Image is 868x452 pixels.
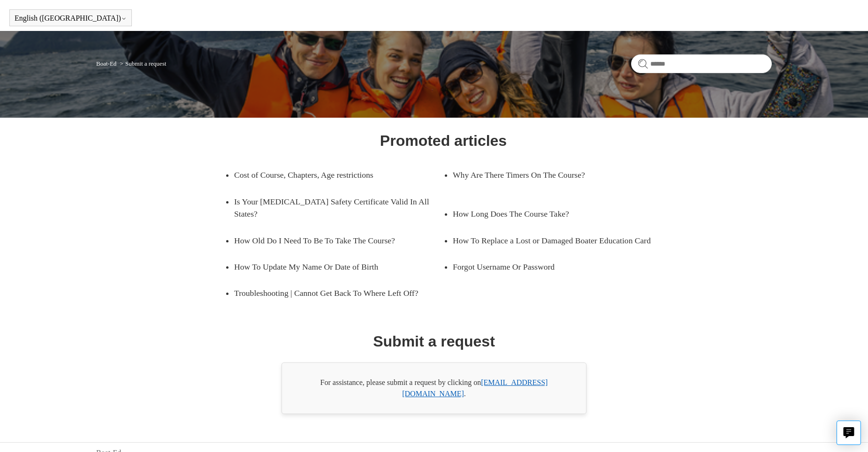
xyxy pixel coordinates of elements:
[96,60,118,67] li: Boat-Ed
[96,60,116,67] a: Boat-Ed
[631,54,772,73] input: Search
[118,60,167,67] li: Submit a request
[453,254,648,280] a: Forgot Username Or Password
[282,362,586,414] div: For assistance, please submit a request by clicking on .
[234,162,429,188] a: Cost of Course, Chapters, Age restrictions
[453,227,662,254] a: How To Replace a Lost or Damaged Boater Education Card
[15,14,127,23] button: English ([GEOGRAPHIC_DATA])
[234,280,443,306] a: Troubleshooting | Cannot Get Back To Where Left Off?
[380,129,507,152] h1: Promoted articles
[837,421,861,445] button: Live chat
[453,201,648,227] a: How Long Does The Course Take?
[234,188,443,227] a: Is Your [MEDICAL_DATA] Safety Certificate Valid In All States?
[373,330,495,353] h1: Submit a request
[234,227,429,254] a: How Old Do I Need To Be To Take The Course?
[234,254,429,280] a: How To Update My Name Or Date of Birth
[453,162,648,188] a: Why Are There Timers On The Course?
